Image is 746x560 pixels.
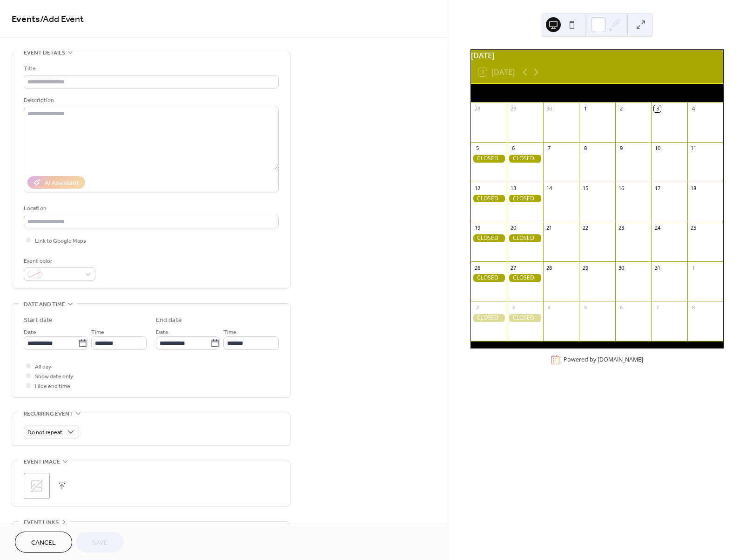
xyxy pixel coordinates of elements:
div: CLOSED [471,274,507,282]
div: 1 [582,105,589,112]
div: Wed [580,84,614,102]
a: [DOMAIN_NAME] [598,356,643,364]
div: 20 [510,225,517,232]
span: Event details [24,48,65,58]
div: 29 [582,264,589,271]
div: End date [156,315,182,325]
div: CLOSED [471,234,507,242]
div: Thu [614,84,648,102]
div: 12 [474,184,481,191]
div: Mon [512,84,546,102]
div: ; [24,473,50,499]
div: 3 [510,304,517,311]
div: 5 [582,304,589,311]
div: 27 [510,264,517,271]
div: Event color [24,256,94,266]
span: All day [35,362,51,372]
div: 14 [546,184,553,191]
div: 10 [654,145,661,152]
div: 6 [618,304,625,311]
div: Fri [648,84,682,102]
div: 29 [510,105,517,112]
div: 18 [690,184,697,191]
div: 2 [618,105,625,112]
div: Sat [682,84,716,102]
div: 7 [654,304,661,311]
div: 21 [546,225,553,232]
div: 8 [582,145,589,152]
div: 2 [474,304,481,311]
span: Date [24,328,36,337]
div: 15 [582,184,589,191]
div: CLOSED [507,195,543,203]
span: / Add Event [40,10,84,28]
div: [DATE] [471,50,723,61]
span: Date and time [24,300,65,309]
span: Event image [24,457,60,467]
div: CLOSED [471,314,507,322]
div: 11 [690,145,697,152]
div: Sun [478,84,512,102]
div: 13 [510,184,517,191]
div: 28 [474,105,481,112]
div: 19 [474,225,481,232]
div: 7 [546,145,553,152]
div: 1 [690,264,697,271]
span: Cancel [31,538,56,548]
div: 16 [618,184,625,191]
div: 9 [618,145,625,152]
a: Events [12,10,40,28]
span: Event links [24,518,59,527]
div: 26 [474,264,481,271]
div: 17 [654,184,661,191]
span: Show date only [35,372,73,382]
div: Powered by [564,356,643,364]
div: 4 [690,105,697,112]
div: CLOSED [471,155,507,163]
div: Start date [24,315,53,325]
div: 31 [654,264,661,271]
span: Time [91,328,104,337]
div: CLOSED [507,155,543,163]
div: 25 [690,225,697,232]
div: 24 [654,225,661,232]
div: Tue [546,84,580,102]
div: Description [24,96,277,105]
div: Title [24,64,277,74]
span: Recurring event [24,409,73,419]
div: 5 [474,145,481,152]
div: 6 [510,145,517,152]
div: 23 [618,225,625,232]
div: 3 [654,105,661,112]
span: Link to Google Maps [35,236,86,246]
div: 4 [546,304,553,311]
span: Date [156,328,168,337]
div: ••• [12,522,290,541]
div: CLOSED [507,314,543,322]
div: CLOSED [507,274,543,282]
div: CLOSED [471,195,507,203]
button: Cancel [15,532,72,553]
div: 30 [546,105,553,112]
div: Location [24,204,277,213]
span: Time [223,328,236,337]
div: 22 [582,225,589,232]
span: Hide end time [35,382,70,391]
div: 28 [546,264,553,271]
div: 8 [690,304,697,311]
span: Do not repeat [27,427,62,438]
div: 30 [618,264,625,271]
div: CLOSED [507,234,543,242]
